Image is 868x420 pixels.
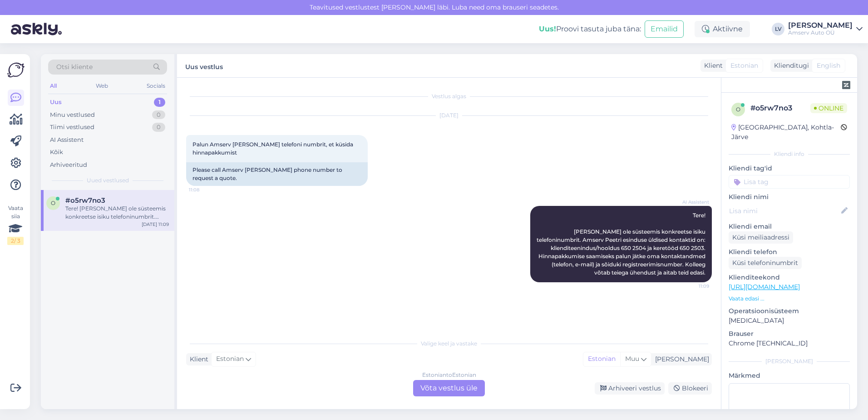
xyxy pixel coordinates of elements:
label: Uus vestlus [185,60,223,72]
div: Web [94,80,110,92]
p: Kliendi telefon [729,247,850,257]
div: [GEOGRAPHIC_DATA], Kohtla-Järve [731,123,841,142]
div: Minu vestlused [50,110,95,120]
div: All [48,80,59,92]
div: [DATE] [186,111,712,120]
div: AI Assistent [50,135,84,145]
div: LV [772,23,784,35]
div: Klient [186,355,208,364]
div: [PERSON_NAME] [788,22,853,29]
div: Valige keel ja vastake [186,340,712,348]
div: 0 [152,123,165,132]
div: Kliendi info [729,150,850,158]
div: Arhiveeri vestlus [595,382,665,395]
span: o [51,200,55,206]
div: Klient [700,61,723,70]
span: Muu [625,355,639,363]
div: Uus [50,98,62,107]
span: AI Assistent [675,199,709,205]
a: [PERSON_NAME]Amserv Auto OÜ [788,22,863,36]
p: Kliendi tag'id [729,164,850,173]
div: [PERSON_NAME] [651,355,709,364]
div: Blokeeri [668,382,712,395]
div: 2 / 3 [7,237,24,245]
a: [URL][DOMAIN_NAME] [729,283,800,291]
div: Kõik [50,148,63,157]
div: Aktiivne [695,21,750,37]
div: 0 [152,110,165,120]
span: Palun Amserv [PERSON_NAME] telefoni numbrit, et küsida hinnapakkumist [192,141,355,156]
img: Askly Logo [7,61,25,79]
div: Tere! [PERSON_NAME] ole süsteemis konkreetse isiku telefoninumbrit. Amserv Peetri esinduse üldise... [65,205,169,221]
div: 1 [154,98,165,107]
span: Estonian [216,354,244,364]
p: [MEDICAL_DATA] [729,316,850,325]
div: Klienditugi [770,61,809,70]
span: #o5rw7no3 [65,196,105,205]
span: Estonian [730,61,758,70]
div: # o5rw7no3 [750,103,810,114]
p: Klienditeekond [729,273,850,282]
div: Socials [145,80,167,92]
div: Võta vestlus üle [413,380,485,396]
p: Kliendi nimi [729,192,850,202]
span: Otsi kliente [56,62,93,72]
div: [DATE] 11:09 [142,221,169,228]
div: Arhiveeritud [50,160,87,170]
div: Estonian to Estonian [422,371,476,379]
div: Estonian [583,352,620,366]
img: zendesk [842,81,850,89]
span: 11:08 [189,186,223,193]
p: Märkmed [729,371,850,380]
input: Lisa tag [729,175,850,189]
span: 11:09 [675,283,709,290]
div: Tiimi vestlused [50,123,94,132]
div: Vestlus algas [186,92,712,100]
span: Online [810,103,847,113]
p: Kliendi email [729,222,850,231]
p: Brauser [729,329,850,339]
div: Proovi tasuta juba täna: [539,24,641,35]
div: Vaata siia [7,204,24,245]
b: Uus! [539,25,556,33]
p: Chrome [TECHNICAL_ID] [729,339,850,348]
div: Küsi telefoninumbrit [729,257,802,269]
div: Küsi meiliaadressi [729,231,793,244]
button: Emailid [645,20,684,38]
input: Lisa nimi [729,206,839,216]
span: English [817,61,840,70]
span: Uued vestlused [87,176,129,185]
span: o [736,106,740,113]
p: Operatsioonisüsteem [729,306,850,316]
p: Vaata edasi ... [729,295,850,303]
div: Please call Amserv [PERSON_NAME] phone number to request a quote. [186,162,368,186]
div: [PERSON_NAME] [729,357,850,365]
div: Amserv Auto OÜ [788,29,853,36]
